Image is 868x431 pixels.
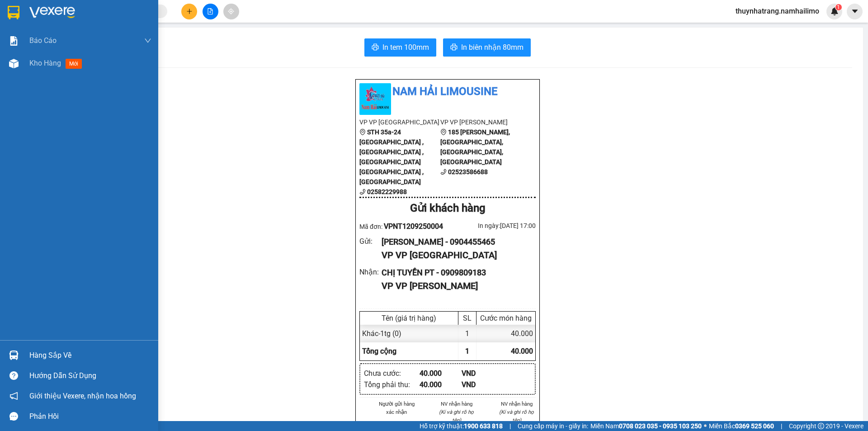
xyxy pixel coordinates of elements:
[9,392,18,400] span: notification
[359,83,536,100] li: Nam Hải Limousine
[709,421,774,431] span: Miền Bắc
[420,421,503,431] span: Hỗ trợ kỹ thuật:
[186,8,193,14] span: plus
[440,169,447,175] span: phone
[590,421,702,431] span: Miền Nam
[223,4,239,19] button: aim
[8,40,99,53] div: 0904455465
[382,266,528,279] div: CHỊ TUYỀN PT - 0909809183
[29,369,151,383] div: Hướng dẫn sử dụng
[104,61,117,70] span: CC :
[461,314,474,322] div: SL
[518,421,588,431] span: Cung cấp máy in - giấy in:
[499,409,534,423] i: (Kí và ghi rõ họ tên)
[439,409,474,423] i: (Kí và ghi rõ họ tên)
[362,314,456,322] div: Tên (giá trị hàng)
[450,43,458,52] span: printer
[382,236,528,248] div: [PERSON_NAME] - 0904455465
[29,59,61,67] span: Kho hàng
[144,37,151,44] span: down
[203,4,218,19] button: file-add
[497,400,536,408] li: NV nhận hàng
[106,9,127,18] span: Nhận:
[9,59,19,68] img: warehouse-icon
[476,325,535,342] div: 40.000
[359,128,424,185] b: STH 35a-24 [GEOGRAPHIC_DATA] , [GEOGRAPHIC_DATA] , [GEOGRAPHIC_DATA] [GEOGRAPHIC_DATA] , [GEOGRAP...
[29,390,136,402] span: Giới thiệu Vexere, nhận hoa hồng
[359,117,440,127] li: VP VP [GEOGRAPHIC_DATA]
[364,379,420,390] div: Tổng phải thu :
[511,347,533,355] span: 40.000
[359,266,382,278] div: Nhận :
[384,222,443,231] span: VPNT1209250004
[465,347,469,355] span: 1
[728,5,826,17] span: thuynhatrang.namhailimo
[835,4,842,10] sup: 1
[8,6,19,19] img: logo-vxr
[382,279,528,293] div: VP VP [PERSON_NAME]
[781,421,782,431] span: |
[106,29,179,40] div: CHỊ TUYỀN PT
[448,168,488,175] b: 02523586688
[359,83,391,115] img: logo.jpg
[364,368,420,379] div: Chưa cước :
[359,236,382,247] div: Gửi :
[464,422,503,430] strong: 1900 633 818
[420,379,462,390] div: 40.000
[818,423,824,429] span: copyright
[704,424,707,428] span: ⚪️
[440,128,510,166] b: 185 [PERSON_NAME], [GEOGRAPHIC_DATA], [GEOGRAPHIC_DATA], [GEOGRAPHIC_DATA]
[104,58,179,71] div: 40.000
[479,314,533,322] div: Cước món hàng
[462,368,504,379] div: VND
[735,422,774,430] strong: 0369 525 060
[29,35,57,46] span: Báo cáo
[9,412,18,421] span: message
[440,117,521,127] li: VP VP [PERSON_NAME]
[377,400,416,416] li: Người gửi hàng xác nhận
[359,129,366,135] span: environment
[66,59,82,69] span: mới
[359,221,448,232] div: Mã đơn:
[359,189,366,195] span: phone
[106,40,179,53] div: 0909809183
[372,43,379,52] span: printer
[8,9,22,18] span: Gửi:
[8,29,99,40] div: [PERSON_NAME]
[462,379,504,390] div: VND
[458,325,476,342] div: 1
[9,36,19,46] img: solution-icon
[420,368,462,379] div: 40.000
[851,7,859,15] span: caret-down
[9,371,18,380] span: question-circle
[461,42,524,53] span: In biên nhận 80mm
[440,129,447,135] span: environment
[448,221,536,231] div: In ngày: [DATE] 17:00
[847,4,863,19] button: caret-down
[438,400,476,408] li: NV nhận hàng
[382,248,528,262] div: VP VP [GEOGRAPHIC_DATA]
[359,200,536,217] div: Gửi khách hàng
[228,8,234,14] span: aim
[362,347,396,355] span: Tổng cộng
[830,7,839,15] img: icon-new-feature
[362,329,401,338] span: Khác - 1tg (0)
[382,42,429,53] span: In tem 100mm
[509,421,511,431] span: |
[9,350,19,360] img: warehouse-icon
[837,4,840,10] span: 1
[367,188,407,195] b: 02582229988
[619,422,702,430] strong: 0708 023 035 - 0935 103 250
[181,4,197,19] button: plus
[207,8,213,14] span: file-add
[364,38,436,57] button: printerIn tem 100mm
[443,38,531,57] button: printerIn biên nhận 80mm
[106,8,179,29] div: VP [PERSON_NAME]
[29,349,151,362] div: Hàng sắp về
[8,8,99,29] div: VP [GEOGRAPHIC_DATA]
[29,410,151,423] div: Phản hồi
